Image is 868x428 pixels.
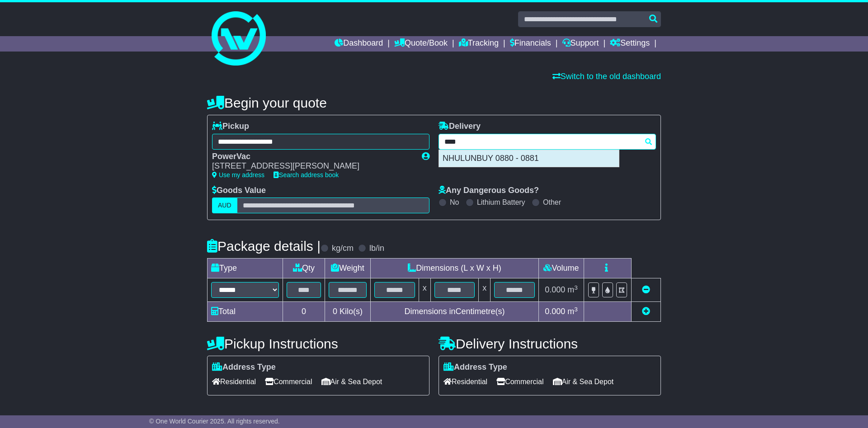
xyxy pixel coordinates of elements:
td: Weight [325,259,371,278]
span: Commercial [496,375,543,389]
a: Settings [610,36,650,52]
span: m [567,285,578,294]
h4: Package details | [207,239,321,254]
span: 0.000 [545,307,565,316]
td: Volume [538,259,584,278]
a: Financials [510,36,551,52]
label: Address Type [443,362,507,372]
label: Goods Value [212,186,266,196]
span: 0 [333,307,337,316]
a: Dashboard [335,36,383,52]
a: Switch to the old dashboard [552,72,661,81]
a: Use my address [212,171,264,179]
label: Lithium Battery [477,198,525,207]
label: AUD [212,198,237,213]
a: Remove this item [642,285,650,294]
label: No [450,198,459,207]
span: Residential [443,375,487,389]
sup: 3 [574,306,578,313]
label: Address Type [212,362,276,372]
span: m [567,307,578,316]
a: Add new item [642,307,650,316]
label: Delivery [439,122,481,132]
label: Pickup [212,122,249,132]
a: Support [562,36,599,52]
span: 0.000 [545,285,565,294]
h4: Pickup Instructions [207,336,429,351]
td: Type [208,259,283,278]
a: Tracking [459,36,499,52]
div: [STREET_ADDRESS][PERSON_NAME] [212,161,413,171]
span: Residential [212,375,256,389]
td: Total [208,302,283,322]
a: Quote/Book [394,36,448,52]
td: 0 [283,302,325,322]
div: PowerVac [212,152,413,162]
label: kg/cm [332,244,354,254]
h4: Begin your quote [207,95,661,110]
span: Air & Sea Depot [553,375,614,389]
span: Air & Sea Depot [321,375,382,389]
h4: Delivery Instructions [439,336,661,351]
typeahead: Please provide city [439,134,656,150]
label: Any Dangerous Goods? [439,186,539,196]
td: Kilo(s) [325,302,371,322]
td: x [419,278,430,302]
sup: 3 [574,284,578,291]
td: Dimensions (L x W x H) [370,259,538,278]
td: x [479,278,491,302]
span: © One World Courier 2025. All rights reserved. [149,418,280,425]
td: Dimensions in Centimetre(s) [370,302,538,322]
label: Other [543,198,561,207]
a: Search address book [274,171,339,179]
span: Commercial [265,375,312,389]
label: lb/in [369,244,384,254]
td: Qty [283,259,325,278]
div: NHULUNBUY 0880 - 0881 [439,150,619,167]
